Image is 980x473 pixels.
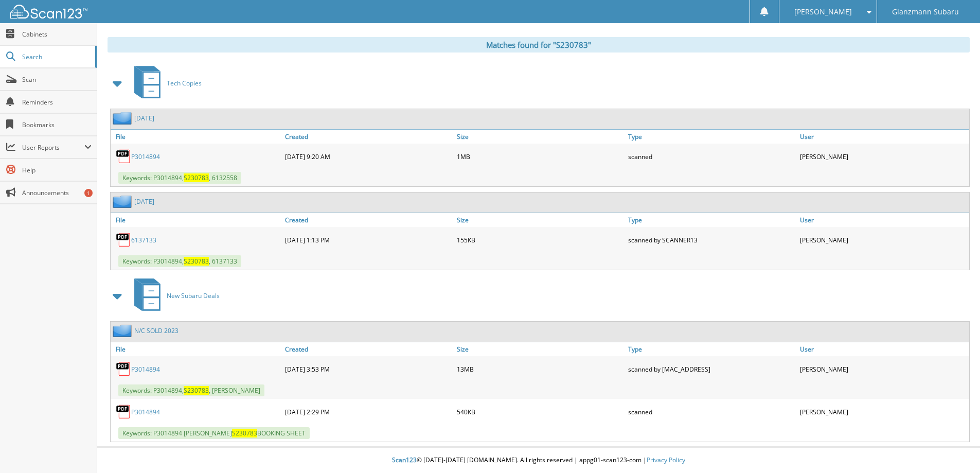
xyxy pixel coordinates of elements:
[184,173,209,182] span: S230783
[131,365,160,374] a: P3014894
[282,230,454,250] div: [DATE] 1:13 PM
[118,427,310,439] span: Keywords: P3014894 [PERSON_NAME] BOOKING SHEET
[797,146,969,167] div: [PERSON_NAME]
[647,456,685,464] a: Privacy Policy
[454,342,626,356] a: Size
[797,230,969,250] div: [PERSON_NAME]
[454,146,626,167] div: 1MB
[454,130,626,144] a: Size
[131,152,160,161] a: P3014894
[118,172,241,184] span: Keywords: P3014894, , 6132558
[10,5,87,19] img: scan123-logo-white.svg
[282,213,454,227] a: Created
[797,130,969,144] a: User
[22,143,84,152] span: User Reports
[108,37,970,52] div: Matches found for "S230783"
[797,359,969,379] div: [PERSON_NAME]
[22,120,92,129] span: Bookmarks
[626,146,797,167] div: scanned
[282,130,454,144] a: Created
[128,63,202,103] a: Tech Copies
[128,275,220,316] a: New Subaru Deals
[22,30,92,39] span: Cabinets
[392,456,417,464] span: Scan123
[167,79,202,87] span: Tech Copies
[97,448,980,473] div: © [DATE]-[DATE] [DOMAIN_NAME]. All rights reserved | appg01-scan123-com |
[626,342,797,356] a: Type
[134,197,154,206] a: [DATE]
[116,232,131,248] img: PDF.png
[22,75,92,84] span: Scan
[626,359,797,379] div: scanned by [MAC_ADDRESS]
[116,404,131,419] img: PDF.png
[797,401,969,422] div: [PERSON_NAME]
[797,213,969,227] a: User
[113,195,134,208] img: folder2.png
[184,386,209,395] span: S230783
[118,384,264,396] span: Keywords: P3014894, , [PERSON_NAME]
[113,112,134,125] img: folder2.png
[134,114,154,122] a: [DATE]
[454,230,626,250] div: 155KB
[626,213,797,227] a: Type
[22,52,90,61] span: Search
[282,401,454,422] div: [DATE] 2:29 PM
[454,401,626,422] div: 540KB
[232,429,257,437] span: S230783
[113,324,134,337] img: folder2.png
[131,236,156,244] a: 6137133
[84,189,93,197] div: 1
[626,401,797,422] div: scanned
[797,342,969,356] a: User
[22,166,92,174] span: Help
[118,255,241,267] span: Keywords: P3014894, , 6137133
[111,213,282,227] a: File
[892,9,959,15] span: Glanzmann Subaru
[184,257,209,266] span: S230783
[929,424,980,473] iframe: Chat Widget
[167,291,220,300] span: New Subaru Deals
[454,359,626,379] div: 13MB
[22,98,92,107] span: Reminders
[116,361,131,377] img: PDF.png
[626,130,797,144] a: Type
[111,130,282,144] a: File
[131,408,160,416] a: P3014894
[22,188,92,197] span: Announcements
[454,213,626,227] a: Size
[626,230,797,250] div: scanned by SCANNER13
[282,359,454,379] div: [DATE] 3:53 PM
[794,9,852,15] span: [PERSON_NAME]
[111,342,282,356] a: File
[116,149,131,164] img: PDF.png
[134,326,179,335] a: N/C SOLD 2023
[282,342,454,356] a: Created
[282,146,454,167] div: [DATE] 9:20 AM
